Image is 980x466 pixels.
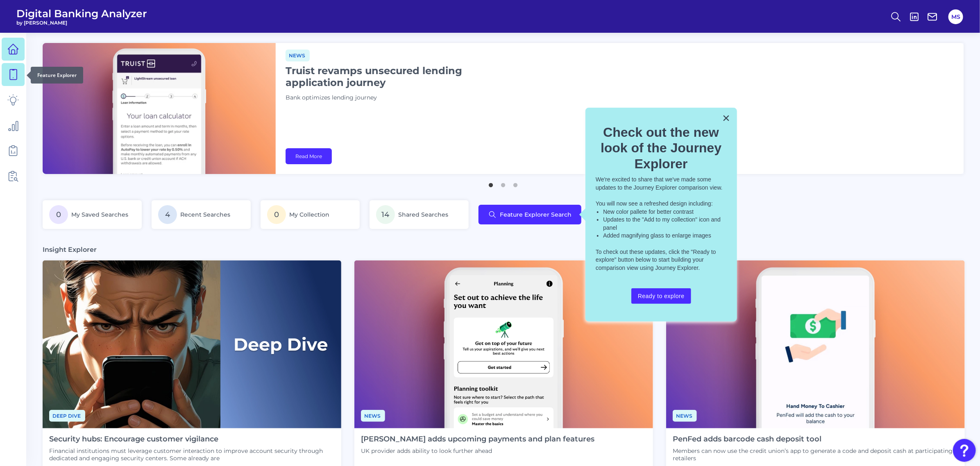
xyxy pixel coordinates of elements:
[499,179,507,187] button: 2
[376,205,395,224] span: 14
[487,179,495,187] button: 1
[286,50,310,61] span: News
[722,111,730,124] button: Close
[71,211,128,218] span: My Saved Searches
[673,410,697,422] span: News
[631,288,691,304] button: Ready to explore
[158,205,177,224] span: 4
[49,410,85,422] span: Deep dive
[49,205,68,224] span: 0
[596,176,727,192] p: We're excited to share that we've made some updates to the Journey Explorer comparison view.
[666,260,965,428] img: News - Phone.png
[49,447,335,462] p: Financial institutions must leverage customer interaction to improve account security through ded...
[673,447,958,462] p: Members can now use the credit union’s app to generate a code and deposit cash at participating r...
[361,447,594,455] p: UK provider adds ability to look further ahead
[286,93,490,102] p: Bank optimizes lending journey
[603,208,726,216] li: New color pallete for better contrast
[267,205,286,224] span: 0
[286,65,490,88] h1: Truist revamps unsecured lending application journey
[354,260,653,428] img: News - Phone (4).png
[49,435,335,444] h4: Security hubs: Encourage customer vigilance
[16,20,147,26] span: by [PERSON_NAME]
[596,124,727,172] h2: Check out the new look of the Journey Explorer
[603,232,726,240] li: Added magnifying glass to enlarge images
[500,211,572,218] span: Feature Explorer Search
[16,7,147,20] span: Digital Banking Analyzer
[361,410,385,422] span: News
[398,211,448,218] span: Shared Searches
[286,148,332,164] a: Read More
[180,211,230,218] span: Recent Searches
[31,67,83,84] div: Feature Explorer
[673,435,958,444] h4: PenFed adds barcode cash deposit tool
[361,435,594,444] h4: [PERSON_NAME] adds upcoming payments and plan features
[289,211,329,218] span: My Collection
[511,179,519,187] button: 3
[948,9,963,24] button: MS
[43,260,341,428] img: Deep Dives with Right Label.png
[43,245,97,254] h3: Insight Explorer
[596,200,727,208] p: You will now see a refreshed design including:
[953,439,976,462] button: Open Resource Center
[603,216,726,232] li: Updates to the "Add to my collection" icon and panel
[596,248,727,272] p: To check out these updates, click the "Ready to explore" button below to start building your comp...
[43,43,276,174] img: bannerImg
